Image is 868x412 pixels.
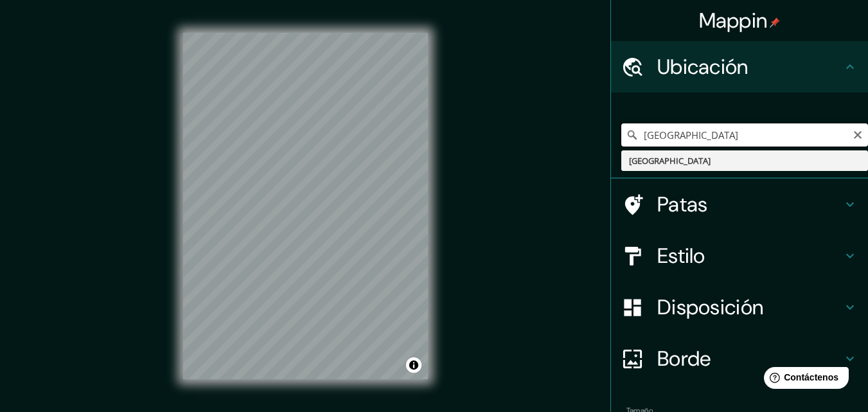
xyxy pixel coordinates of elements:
[657,345,711,372] font: Borde
[754,362,854,398] iframe: Lanzador de widgets de ayuda
[770,17,780,28] img: pin-icon.png
[657,242,705,269] font: Estilo
[611,333,868,384] div: Borde
[611,282,868,333] div: Disposición
[657,191,708,218] font: Patas
[611,230,868,282] div: Estilo
[183,33,428,379] canvas: Mapa
[699,7,768,34] font: Mappin
[853,128,863,140] button: Claro
[611,41,868,93] div: Ubicación
[611,179,868,230] div: Patas
[406,357,421,373] button: Activar o desactivar atribución
[629,155,711,166] font: [GEOGRAPHIC_DATA]
[657,53,748,80] font: Ubicación
[657,294,763,321] font: Disposición
[621,123,868,147] input: Elige tu ciudad o zona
